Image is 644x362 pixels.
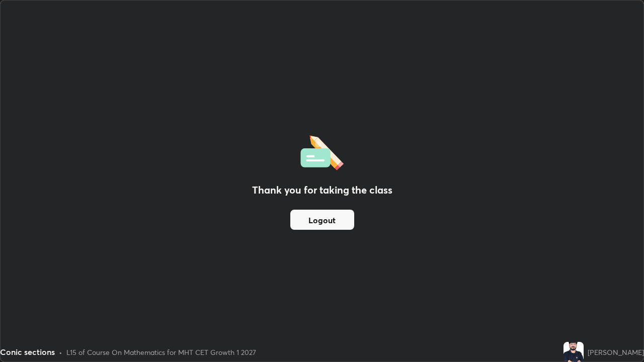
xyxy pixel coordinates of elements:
[252,183,392,198] h2: Thank you for taking the class
[66,347,256,357] div: L15 of Course On Mathematics for MHT CET Growth 1 2027
[59,347,62,357] div: •
[588,347,644,357] div: [PERSON_NAME]
[563,342,584,362] img: 7c2f8db92f994768b0658335c05f33a0.jpg
[300,132,344,170] img: offlineFeedback.1438e8b3.svg
[290,210,354,230] button: Logout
